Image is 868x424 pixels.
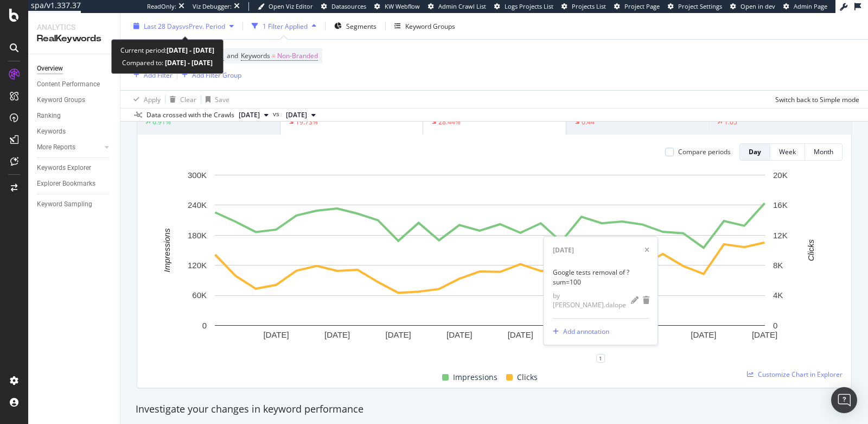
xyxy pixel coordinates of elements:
div: trash [643,291,649,309]
text: 0 [773,321,777,330]
text: 4K [773,290,783,300]
div: Viz Debugger: [193,2,232,11]
div: Add Filter [144,70,173,79]
span: Projects List [572,2,606,10]
button: Segments [330,17,381,35]
span: KW Webflow [385,2,420,10]
a: Datasources [321,2,366,11]
div: Switch back to Simple mode [775,94,859,104]
div: by [PERSON_NAME].dalope [553,291,631,309]
a: Keyword Sampling [37,199,112,210]
span: vs [273,109,282,119]
a: Open in dev [730,2,775,11]
div: Overview [37,63,63,74]
div: 1.05 [724,117,737,126]
text: 8K [773,261,783,270]
span: Open in dev [741,2,775,10]
span: vs Prev. Period [182,21,225,30]
text: Clicks [806,239,815,261]
a: Project Page [614,2,660,11]
a: Logs Projects List [494,2,553,11]
div: Clear [180,94,196,104]
text: 20K [773,170,788,180]
div: xmark [644,246,649,255]
span: Impressions [453,371,497,384]
text: 60K [192,290,207,300]
button: Add Filter Group [177,68,241,81]
div: Current period: [120,44,214,56]
div: Investigate your changes in keyword performance [136,402,853,416]
a: Open Viz Editor [258,2,313,11]
div: Keywords [37,126,66,137]
text: [DATE] [263,330,289,339]
a: Admin Crawl List [428,2,486,11]
div: 28.44% [438,117,461,126]
a: Projects List [561,2,606,11]
div: Add Filter Group [192,70,241,79]
a: More Reports [37,142,101,153]
div: Analytics [37,22,111,33]
text: [DATE] [386,330,411,339]
div: [DATE] [553,246,574,255]
button: Week [770,143,805,161]
a: Customize Chart in Explorer [747,370,843,379]
span: Keywords [241,51,270,60]
div: Month [814,147,833,156]
text: [DATE] [691,330,716,339]
div: Ranking [37,110,61,122]
span: Last 28 Days [144,21,182,30]
text: [DATE] [508,330,533,339]
a: Admin Page [783,2,827,11]
div: Keyword Groups [405,21,455,30]
span: Logs Projects List [505,2,553,10]
a: Content Performance [37,79,112,90]
span: Open Viz Editor [269,2,313,10]
div: Add annotation [563,327,609,337]
text: 120K [188,261,207,270]
div: Week [779,147,796,156]
b: [DATE] - [DATE] [163,58,213,67]
text: 16K [773,200,788,210]
span: Customize Chart in Explorer [758,370,843,379]
button: Last 28 DaysvsPrev. Period [129,17,238,35]
span: Non-Branded [277,48,318,64]
span: Clicks [517,371,538,384]
text: 240K [188,200,207,210]
span: Project Settings [678,2,722,10]
text: 180K [188,231,207,240]
text: 12K [773,231,788,240]
a: Keywords [37,126,112,137]
div: Google tests removal of ?sum=100 [553,268,649,287]
text: [DATE] [324,330,350,339]
a: Overview [37,63,112,74]
span: 2025 Aug. 18th [286,110,307,120]
div: Compare periods [678,147,731,156]
div: Keyword Groups [37,94,85,106]
div: Content Performance [37,79,100,90]
button: 1 Filter Applied [247,17,321,35]
button: [DATE] [282,109,320,122]
a: Ranking [37,110,112,122]
div: 6.91% [152,117,171,126]
div: 0.44 [582,117,595,126]
span: 2025 Sep. 15th [239,110,260,120]
div: pencil [631,291,639,309]
svg: A chart. [146,169,834,358]
button: Keyword Groups [390,17,459,35]
button: Add Filter [129,68,173,81]
text: 0 [202,321,207,330]
button: Apply [129,91,161,108]
a: Keyword Groups [37,94,112,106]
span: Admin Page [794,2,827,10]
div: Data crossed with the Crawls [146,110,234,120]
div: 1 [596,354,605,363]
div: Apply [144,94,161,104]
button: Month [805,143,843,161]
div: Keyword Sampling [37,199,92,210]
div: More Reports [37,142,75,153]
div: Keywords Explorer [37,162,91,174]
a: Keywords Explorer [37,162,112,174]
div: Explorer Bookmarks [37,178,95,189]
span: = [272,51,276,60]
